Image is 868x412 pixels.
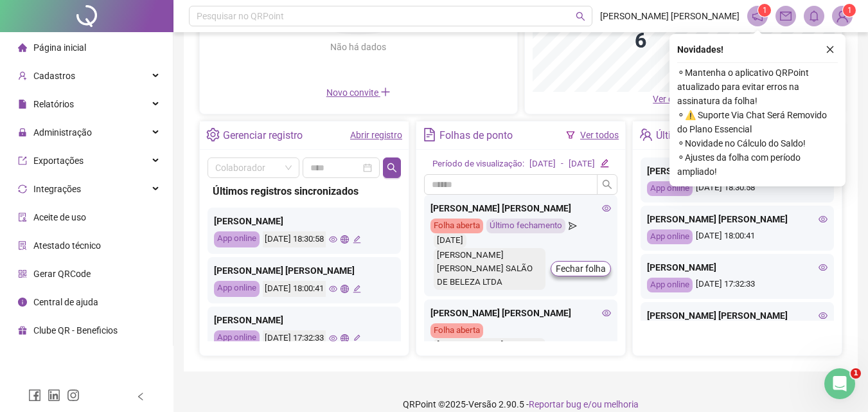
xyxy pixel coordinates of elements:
[647,229,828,244] div: [DATE] 18:00:41
[299,40,418,54] div: Não há dados
[136,392,145,401] span: left
[647,181,828,196] div: [DATE] 18:30:58
[214,264,394,278] div: [PERSON_NAME] [PERSON_NAME]
[423,128,436,141] span: file-text
[353,235,361,244] span: edit
[647,212,828,226] div: [PERSON_NAME] [PERSON_NAME]
[602,179,612,190] span: search
[439,125,513,147] div: Folhas de ponto
[33,156,84,166] span: Exportações
[600,9,740,23] span: [PERSON_NAME] [PERSON_NAME]
[18,43,27,52] span: home
[600,159,608,167] span: edit
[561,157,563,171] div: -
[18,128,27,137] span: lock
[214,231,260,247] div: App online
[647,181,693,196] div: App online
[566,130,575,139] span: filter
[677,150,838,179] span: ⚬ Ajustes da folha com período ampliado!
[18,100,27,109] span: file
[33,269,91,279] span: Gerar QRCode
[18,298,27,307] span: info-circle
[341,235,349,244] span: global
[647,229,693,244] div: App online
[430,201,611,215] div: [PERSON_NAME] [PERSON_NAME]
[468,399,497,409] span: Versão
[656,125,799,147] div: Últimos registros sincronizados
[33,42,86,53] span: Página inicial
[206,128,220,141] span: setting
[576,12,585,21] span: search
[214,281,260,297] div: App online
[851,368,861,379] span: 1
[33,71,75,81] span: Cadastros
[647,260,828,274] div: [PERSON_NAME]
[326,87,391,98] span: Novo convite
[18,71,27,80] span: user-add
[33,240,101,251] span: Atestado técnico
[819,215,828,224] span: eye
[486,219,565,233] div: Último fechamento
[819,263,828,272] span: eye
[223,125,303,147] div: Gerenciar registro
[763,6,767,15] span: 1
[826,45,835,54] span: close
[341,334,349,343] span: global
[653,94,702,104] span: Ver detalhes
[18,269,27,278] span: qrcode
[18,213,27,222] span: audit
[653,94,713,104] a: Ver detalhes down
[808,10,820,22] span: bell
[33,184,81,194] span: Integrações
[33,212,86,222] span: Aceite de uso
[67,389,80,402] span: instagram
[18,156,27,165] span: export
[430,306,611,320] div: [PERSON_NAME] [PERSON_NAME]
[580,130,619,140] a: Ver todos
[677,66,838,108] span: ⚬ Mantenha o aplicativo QRPoint atualizado para evitar erros na assinatura da folha!
[677,136,838,150] span: ⚬ Novidade no Cálculo do Saldo!
[434,248,545,290] div: [PERSON_NAME] [PERSON_NAME] SALÃO DE BELEZA LTDA
[18,184,27,193] span: sync
[329,285,337,293] span: eye
[677,42,723,57] span: Novidades !
[529,157,556,171] div: [DATE]
[33,325,118,336] span: Clube QR - Beneficios
[263,281,326,297] div: [DATE] 18:00:41
[350,130,402,140] a: Abrir registro
[33,127,92,138] span: Administração
[28,389,41,402] span: facebook
[847,6,852,15] span: 1
[752,10,763,22] span: notification
[329,334,337,343] span: eye
[214,214,394,228] div: [PERSON_NAME]
[556,262,606,276] span: Fechar folha
[387,163,397,173] span: search
[214,330,260,346] div: App online
[677,108,838,136] span: ⚬ ⚠️ Suporte Via Chat Será Removido do Plano Essencial
[833,6,852,26] img: 81340
[213,183,396,199] div: Últimos registros sincronizados
[432,157,524,171] div: Período de visualização:
[647,278,693,292] div: App online
[569,219,577,233] span: send
[18,326,27,335] span: gift
[33,297,98,307] span: Central de ajuda
[33,99,74,109] span: Relatórios
[529,399,639,409] span: Reportar bug e/ou melhoria
[843,4,856,17] sup: Atualize o seu contato no menu Meus Dados
[18,241,27,250] span: solution
[569,157,595,171] div: [DATE]
[639,128,653,141] span: team
[647,309,828,323] div: [PERSON_NAME] [PERSON_NAME]
[434,338,545,380] div: [PERSON_NAME] [PERSON_NAME] SALÃO DE BELEZA LTDA
[430,323,483,338] div: Folha aberta
[819,311,828,320] span: eye
[329,235,337,244] span: eye
[353,334,361,343] span: edit
[353,285,361,293] span: edit
[602,204,611,213] span: eye
[48,389,60,402] span: linkedin
[430,219,483,233] div: Folha aberta
[434,233,466,248] div: [DATE]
